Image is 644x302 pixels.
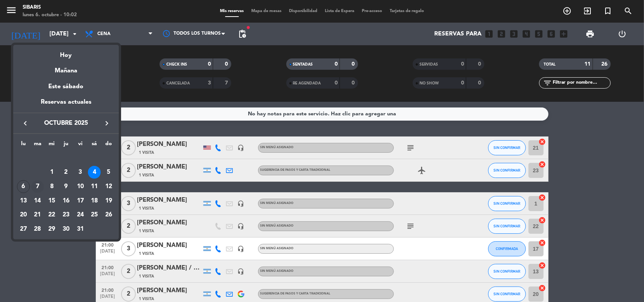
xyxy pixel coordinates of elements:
div: 25 [88,208,101,221]
div: 15 [45,195,58,207]
div: 24 [74,208,87,221]
div: 16 [60,195,72,207]
div: 12 [102,180,115,193]
div: 27 [17,223,30,236]
div: Mañana [13,60,119,76]
div: 30 [60,223,72,236]
th: lunes [16,140,31,151]
td: 21 de octubre de 2025 [31,208,45,222]
div: 17 [74,195,87,207]
div: 4 [88,166,101,179]
td: OCT. [16,151,116,166]
button: keyboard_arrow_left [18,118,32,128]
div: Este sábado [13,76,119,97]
div: 7 [31,180,44,193]
div: 10 [74,180,87,193]
div: 1 [45,166,58,179]
td: 12 de octubre de 2025 [101,179,116,194]
th: domingo [101,140,116,151]
td: 10 de octubre de 2025 [73,179,88,194]
td: 4 de octubre de 2025 [88,165,102,179]
div: 5 [102,166,115,179]
td: 3 de octubre de 2025 [73,165,88,179]
div: 13 [17,195,30,207]
td: 26 de octubre de 2025 [101,208,116,222]
td: 2 de octubre de 2025 [59,165,73,179]
td: 5 de octubre de 2025 [101,165,116,179]
td: 13 de octubre de 2025 [16,194,31,208]
td: 31 de octubre de 2025 [73,222,88,236]
td: 6 de octubre de 2025 [16,179,31,194]
div: 31 [74,223,87,236]
div: 22 [45,208,58,221]
td: 8 de octubre de 2025 [45,179,59,194]
div: 21 [31,208,44,221]
div: 20 [17,208,30,221]
div: 6 [17,180,30,193]
i: keyboard_arrow_left [21,119,30,128]
td: 7 de octubre de 2025 [31,179,45,194]
div: Hoy [13,45,119,60]
div: 3 [74,166,87,179]
div: 19 [102,195,115,207]
div: 14 [31,195,44,207]
td: 1 de octubre de 2025 [45,165,59,179]
div: 26 [102,208,115,221]
td: 30 de octubre de 2025 [59,222,73,236]
div: 8 [45,180,58,193]
div: 11 [88,180,101,193]
th: sábado [88,140,102,151]
div: 9 [60,180,72,193]
td: 9 de octubre de 2025 [59,179,73,194]
td: 16 de octubre de 2025 [59,194,73,208]
div: 28 [31,223,44,236]
th: martes [31,140,45,151]
div: Reservas actuales [13,97,119,113]
td: 15 de octubre de 2025 [45,194,59,208]
td: 27 de octubre de 2025 [16,222,31,236]
div: 23 [60,208,72,221]
td: 22 de octubre de 2025 [45,208,59,222]
td: 24 de octubre de 2025 [73,208,88,222]
i: keyboard_arrow_right [102,119,111,128]
th: miércoles [45,140,59,151]
button: keyboard_arrow_right [100,118,114,128]
td: 11 de octubre de 2025 [88,179,102,194]
td: 17 de octubre de 2025 [73,194,88,208]
div: 29 [45,223,58,236]
td: 20 de octubre de 2025 [16,208,31,222]
div: 2 [60,166,72,179]
td: 25 de octubre de 2025 [88,208,102,222]
td: 23 de octubre de 2025 [59,208,73,222]
th: jueves [59,140,73,151]
td: 14 de octubre de 2025 [31,194,45,208]
td: 29 de octubre de 2025 [45,222,59,236]
th: viernes [73,140,88,151]
div: 18 [88,195,101,207]
td: 18 de octubre de 2025 [88,194,102,208]
td: 19 de octubre de 2025 [101,194,116,208]
span: octubre 2025 [32,118,100,128]
td: 28 de octubre de 2025 [31,222,45,236]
